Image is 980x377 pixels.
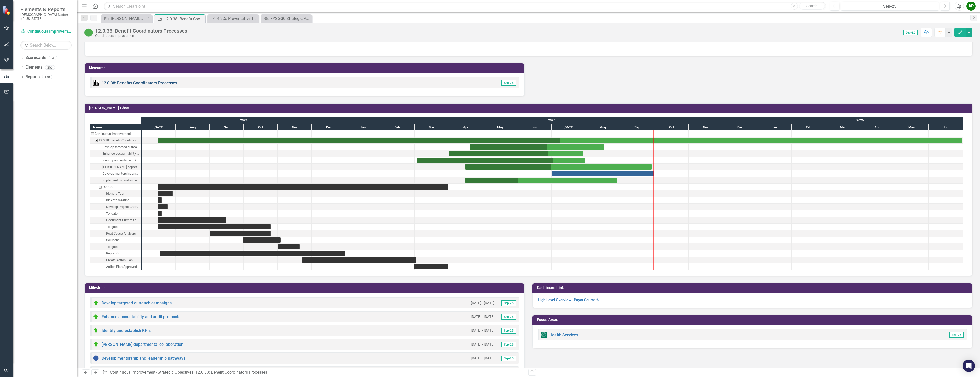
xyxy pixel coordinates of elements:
[757,124,792,131] div: Jan
[483,124,517,131] div: May
[106,210,118,217] div: Tollgate
[966,2,976,11] button: KP
[25,74,40,80] a: Reports
[20,29,72,35] a: Continuous Improvement
[106,263,137,270] div: Action Plan Approved
[90,164,141,170] div: Task: Start date: 2025-04-15 End date: 2025-09-28
[142,124,176,131] div: Jul
[102,15,144,22] a: [PERSON_NAME] SO's
[689,124,723,131] div: Nov
[90,210,141,217] div: Task: Start date: 2024-07-15 End date: 2024-07-19
[90,263,141,270] div: Task: Start date: 2025-02-28 End date: 2025-03-31
[158,224,271,229] div: Task: Start date: 2024-07-15 End date: 2024-10-25
[501,300,516,306] span: Sep-25
[262,15,310,22] a: FY26-30 Strategic Plan
[106,237,120,243] div: Solutions
[90,184,141,190] div: FOCUS
[90,190,141,197] div: Identify Team
[106,197,129,204] div: Kickoff Meeting
[471,314,494,319] small: [DATE] - [DATE]
[102,144,139,150] div: Develop targeted outreach campaigns
[90,263,141,270] div: Action Plan Approved
[158,138,962,143] div: Task: Start date: 2024-07-15 End date: 2026-06-30
[90,230,141,237] div: Task: Start date: 2024-09-01 End date: 2024-10-25
[949,332,964,338] span: Sep-25
[792,124,826,131] div: Feb
[106,204,139,210] div: Develop Project Charter
[106,257,133,263] div: Create Action Plan
[90,243,141,250] div: Task: Start date: 2024-11-01 End date: 2024-11-20
[806,4,817,8] span: Search
[20,41,72,50] input: Search Below...
[102,301,172,305] a: Develop targeted outreach campaigns
[49,56,57,60] div: 3
[90,217,141,224] div: Document Current State
[90,237,141,243] div: Task: Start date: 2024-09-30 End date: 2024-11-03
[164,16,204,22] div: 12.0.38: Benefit Coordinators Processes
[90,243,141,250] div: Tollgate
[102,177,139,184] div: Implement cross-trainings programs
[346,124,380,131] div: Jan
[346,117,757,124] div: 2025
[302,257,416,263] div: Task: Start date: 2024-11-22 End date: 2025-03-02
[537,286,970,290] h3: Dashboard Link
[102,356,185,361] a: Develop mentorship and leadership pathways
[106,217,139,224] div: Document Current State
[102,81,177,85] a: 12.0.38: Benefits Coordinators Processes
[90,197,141,204] div: Kickoff Meeting
[549,332,578,337] a: Health Services
[89,106,970,110] h3: [PERSON_NAME] Chart
[963,360,975,372] div: Open Intercom Messenger
[501,342,516,347] span: Sep-25
[210,231,271,236] div: Task: Start date: 2024-09-01 End date: 2024-10-25
[142,117,346,124] div: 2024
[90,144,141,150] div: Develop targeted outreach campaigns
[90,164,141,170] div: Foster departmental collaboration
[552,124,586,131] div: Jul
[244,124,278,131] div: Oct
[93,300,99,306] img: On Target
[501,356,516,361] span: Sep-25
[312,124,346,131] div: Dec
[471,356,494,361] small: [DATE] - [DATE]
[102,164,139,170] div: [PERSON_NAME] departmental collaboration
[541,332,547,338] img: Report
[20,13,72,21] small: [DEMOGRAPHIC_DATA] Nation of [US_STATE]
[93,314,99,320] img: On Target
[894,124,929,131] div: May
[93,341,99,347] img: On Target
[158,204,168,209] div: Task: Start date: 2024-07-15 End date: 2024-07-24
[90,157,141,164] div: Task: Start date: 2025-03-03 End date: 2025-07-31
[20,6,72,13] span: Elements & Reports
[158,191,173,196] div: Task: Start date: 2024-07-15 End date: 2024-07-29
[471,342,494,347] small: [DATE] - [DATE]
[102,184,113,190] div: FOCUS
[537,318,970,322] h3: Focus Areas
[106,190,126,197] div: Identify Team
[93,80,99,86] img: Performance Management
[90,177,141,184] div: Task: Start date: 2025-04-15 End date: 2025-08-29
[860,124,894,131] div: Apr
[90,230,141,237] div: Root Cause Analysis
[243,237,281,243] div: Task: Start date: 2024-09-30 End date: 2024-11-03
[90,170,141,177] div: Develop mentorship and leadership pathways
[90,204,141,210] div: Task: Start date: 2024-07-15 End date: 2024-07-24
[90,144,141,150] div: Task: Start date: 2025-04-19 End date: 2025-08-17
[42,75,52,79] div: 150
[841,2,939,11] button: Sep-25
[586,124,620,131] div: Aug
[104,2,826,11] input: Search ClearPoint...
[102,314,180,319] a: Enhance accountability and audit protocols
[465,164,652,170] div: Task: Start date: 2025-04-15 End date: 2025-09-28
[270,15,310,22] div: FY26-30 Strategic Plan
[471,301,494,305] small: [DATE] - [DATE]
[470,144,604,150] div: Task: Start date: 2025-04-19 End date: 2025-08-17
[90,137,141,144] div: 12.0.38: Benefit Coordinators Processes
[95,34,187,38] div: Continuous Improvement
[89,286,522,290] h3: Milestones
[654,124,689,131] div: Oct
[160,251,345,256] div: Task: Start date: 2024-07-17 End date: 2024-12-31
[501,314,516,320] span: Sep-25
[93,355,99,361] img: Not Started
[102,157,139,164] div: Identify and establish KPIs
